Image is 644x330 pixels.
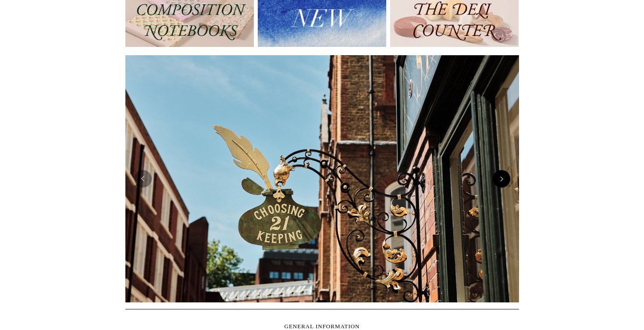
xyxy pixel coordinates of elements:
[331,300,340,302] button: Page 3
[134,170,152,188] button: Previous
[318,300,327,302] button: Page 2
[285,323,360,330] span: GENERAL INFORMATION
[125,55,519,302] img: Copyright Choosing Keeping 20190711 LS Homepage 7.jpg__PID:4c49fdcc-9d5f-40e8-9753-f5038b35abb7
[493,170,510,188] button: Next
[305,300,313,302] button: Page 1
